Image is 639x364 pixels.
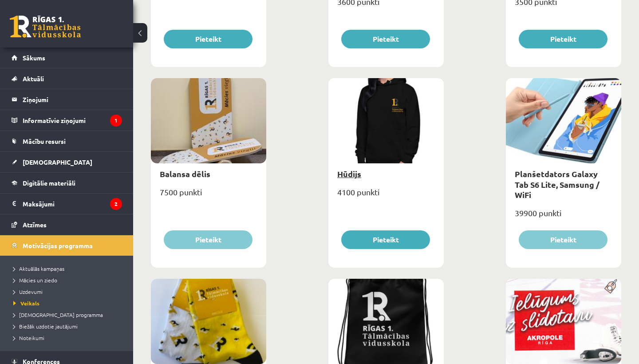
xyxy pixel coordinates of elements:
[164,230,252,249] button: Pieteikt
[23,54,45,62] span: Sākums
[23,241,93,249] span: Motivācijas programma
[23,194,122,214] legend: Maksājumi
[13,288,124,296] a: Uzdevumi
[13,323,78,330] span: Biežāk uzdotie jautājumi
[13,265,64,272] span: Aktuālās kampaņas
[23,110,122,131] legend: Informatīvie ziņojumi
[519,30,607,48] button: Pieteikt
[12,68,122,89] a: Aktuāli
[12,47,122,68] a: Sākums
[13,334,124,342] a: Noteikumi
[12,89,122,110] a: Ziņojumi
[13,311,124,319] a: [DEMOGRAPHIC_DATA] programma
[341,30,430,48] button: Pieteikt
[328,185,444,207] div: 4100 punkti
[506,206,621,228] div: 39900 punkti
[13,276,124,284] a: Mācies un ziedo
[151,185,266,207] div: 7500 punkti
[10,16,81,38] a: Rīgas 1. Tālmācības vidusskola
[13,265,124,273] a: Aktuālās kampaņas
[23,137,66,145] span: Mācību resursi
[12,214,122,235] a: Atzīmes
[12,131,122,151] a: Mācību resursi
[13,311,103,318] span: [DEMOGRAPHIC_DATA] programma
[13,277,57,284] span: Mācies un ziedo
[12,110,122,131] a: Informatīvie ziņojumi1
[12,194,122,214] a: Maksājumi2
[13,334,44,341] span: Noteikumi
[341,230,430,249] button: Pieteikt
[12,152,122,172] a: [DEMOGRAPHIC_DATA]
[515,169,600,200] a: Planšetdators Galaxy Tab S6 Lite, Samsung / WiFi
[13,300,39,307] span: Veikals
[110,198,122,210] i: 2
[164,30,252,48] button: Pieteikt
[12,173,122,193] a: Digitālie materiāli
[13,299,124,307] a: Veikals
[12,235,122,256] a: Motivācijas programma
[337,169,361,179] a: Hūdijs
[13,288,43,295] span: Uzdevumi
[23,179,75,187] span: Digitālie materiāli
[23,75,44,83] span: Aktuāli
[601,279,621,294] img: Populāra prece
[110,115,122,127] i: 1
[13,322,124,330] a: Biežāk uzdotie jautājumi
[519,230,607,249] button: Pieteikt
[160,169,210,179] a: Balansa dēlis
[23,221,47,229] span: Atzīmes
[23,158,92,166] span: [DEMOGRAPHIC_DATA]
[23,89,122,110] legend: Ziņojumi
